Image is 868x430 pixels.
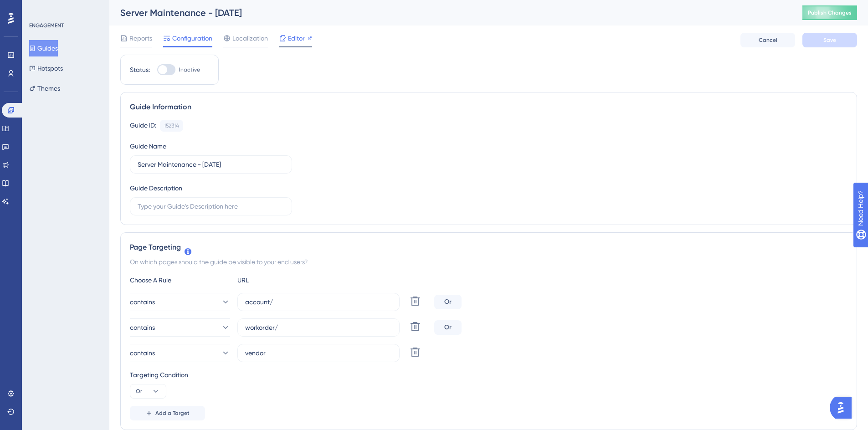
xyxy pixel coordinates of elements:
span: Reports [129,33,152,44]
div: Or [434,295,462,309]
input: Type your Guide’s Name here [138,159,284,169]
span: Save [823,36,836,44]
span: Configuration [172,33,212,44]
span: Editor [288,33,305,44]
div: Choose A Rule [130,275,230,286]
div: Page Targeting [130,242,847,253]
button: Or [130,384,166,399]
div: URL [237,275,338,286]
span: Or [136,388,142,395]
div: ENGAGEMENT [29,22,64,29]
span: Inactive [179,66,200,73]
span: Cancel [759,36,777,44]
span: Localization [232,33,268,44]
div: Or [434,320,462,335]
div: Guide Information [130,102,847,113]
div: Guide Name [130,141,166,152]
button: Cancel [740,33,795,47]
span: contains [130,348,155,358]
button: Save [802,33,857,47]
span: contains [130,322,155,333]
iframe: UserGuiding AI Assistant Launcher [830,394,857,421]
div: Targeting Condition [130,369,847,380]
span: Need Help? [21,2,57,13]
button: Themes [29,80,60,97]
div: Server Maintenance - [DATE] [120,6,780,19]
input: yourwebsite.com/path [245,297,392,307]
div: Guide ID: [130,120,156,132]
button: contains [130,318,230,337]
input: yourwebsite.com/path [245,348,392,358]
div: Status: [130,64,150,75]
button: contains [130,293,230,311]
div: Guide Description [130,183,182,194]
span: Publish Changes [808,9,852,16]
input: Type your Guide’s Description here [138,201,284,211]
div: 152314 [164,122,179,129]
button: Publish Changes [802,5,857,20]
span: Add a Target [155,410,190,417]
div: On which pages should the guide be visible to your end users? [130,256,847,267]
button: Guides [29,40,58,56]
button: Hotspots [29,60,63,77]
span: contains [130,297,155,307]
button: Add a Target [130,406,205,420]
button: contains [130,344,230,362]
input: yourwebsite.com/path [245,322,392,333]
